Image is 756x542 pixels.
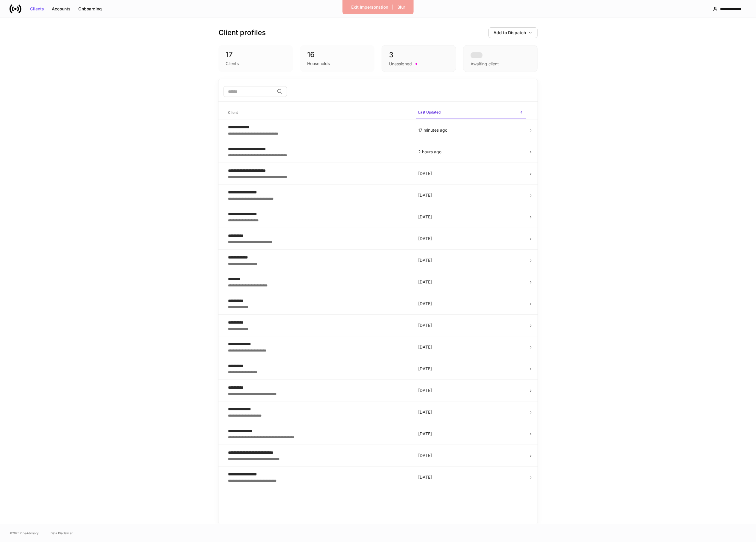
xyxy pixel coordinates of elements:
[307,50,367,59] div: 16
[226,107,411,119] span: Client
[226,61,239,67] div: Clients
[26,4,48,14] button: Clients
[51,531,73,535] a: Data Disclaimer
[10,531,39,535] span: © 2025 OneAdvisory
[48,4,74,14] button: Accounts
[228,110,238,115] h6: Client
[393,2,409,12] button: Blur
[418,409,524,415] p: [DATE]
[418,279,524,285] p: [DATE]
[418,149,524,155] p: 2 hours ago
[397,5,405,9] div: Blur
[418,453,524,459] p: [DATE]
[78,7,102,11] div: Onboarding
[389,50,449,60] div: 3
[382,45,456,72] div: 3Unassigned
[418,344,524,350] p: [DATE]
[418,366,524,372] p: [DATE]
[418,301,524,307] p: [DATE]
[347,2,392,12] button: Exit Impersonation
[416,106,526,119] span: Last Updated
[418,171,524,177] p: [DATE]
[418,109,441,115] h6: Last Updated
[418,192,524,198] p: [DATE]
[418,387,524,393] p: [DATE]
[463,45,538,72] div: Awaiting client
[418,236,524,242] p: [DATE]
[74,4,106,14] button: Onboarding
[30,7,44,11] div: Clients
[488,27,538,38] button: Add to Dispatch
[418,431,524,437] p: [DATE]
[218,28,266,37] h3: Client profiles
[418,322,524,328] p: [DATE]
[52,7,71,11] div: Accounts
[418,127,524,133] p: 17 minutes ago
[471,61,499,67] div: Awaiting client
[418,257,524,263] p: [DATE]
[226,50,286,59] div: 17
[351,5,388,9] div: Exit Impersonation
[418,214,524,220] p: [DATE]
[418,474,524,480] p: [DATE]
[307,61,330,67] div: Households
[389,61,412,67] div: Unassigned
[493,31,532,35] div: Add to Dispatch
